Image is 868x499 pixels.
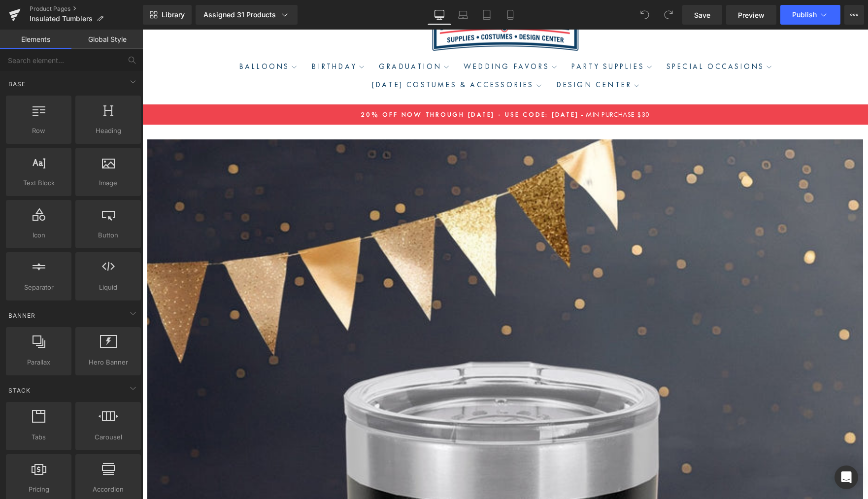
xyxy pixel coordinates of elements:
summary: Special Occasions [517,28,636,46]
span: Row [9,126,68,136]
a: Product Pages [30,5,143,13]
div: Assigned 31 Products [203,10,290,20]
span: Parallax [9,357,68,367]
span: Preview [738,10,765,20]
span: 20% OFF NOW THROUGH [DATE] - USE CODE: [DATE] [218,81,436,89]
span: Image [78,178,138,188]
span: Hero Banner [78,357,138,367]
span: Button [78,230,138,240]
button: More [844,5,864,25]
a: Global Style [71,30,143,49]
span: Liquid [78,282,138,293]
summary: Wedding Favors [314,28,422,46]
a: Mobile [499,5,522,25]
a: Desktop [428,5,451,25]
span: Banner [7,311,36,320]
span: Tabs [9,432,68,442]
button: Undo [635,5,655,25]
summary: [DATE] Costumes & Accessories [222,47,406,65]
span: Text Block [9,178,68,188]
span: Accordion [78,484,138,495]
span: Stack [7,386,32,395]
span: Base [7,79,27,89]
summary: Birthday [162,28,229,46]
span: Library [162,10,185,19]
a: Tablet [475,5,499,25]
button: Publish [780,5,840,25]
summary: Balloons [89,28,162,46]
a: New Library [143,5,192,25]
span: Save [694,10,710,20]
summary: Design Center [406,47,504,65]
span: Separator [9,282,68,293]
span: Carousel [78,432,138,442]
a: Preview [726,5,776,25]
span: Heading [78,126,138,136]
span: Insulated Tumblers [30,15,93,23]
summary: Graduation [229,28,314,46]
span: Publish [792,11,817,19]
summary: Party Supplies [422,28,517,46]
span: Icon [9,230,68,240]
button: Redo [659,5,678,25]
span: - MIN PURCHASE $30 [436,81,507,89]
span: Pricing [9,484,68,495]
a: Laptop [451,5,475,25]
div: Open Intercom Messenger [835,466,858,489]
